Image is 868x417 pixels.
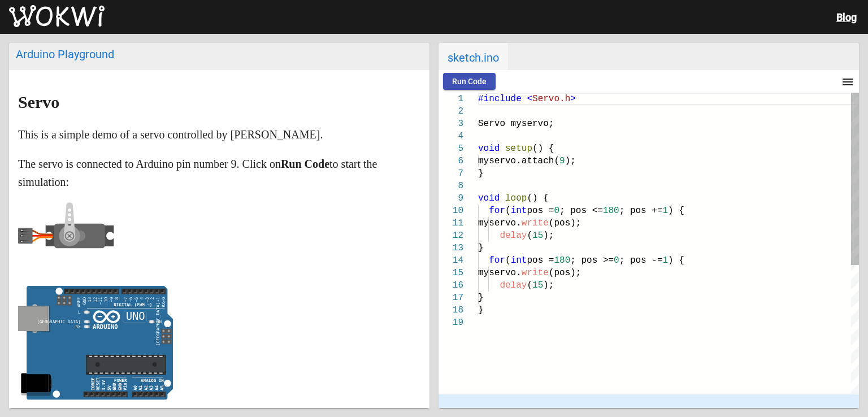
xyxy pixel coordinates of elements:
[478,293,484,303] span: }
[619,255,663,266] span: ; pos -=
[439,229,463,242] div: 12
[18,125,420,144] p: This is a simple demo of a servo controlled by [PERSON_NAME].
[570,94,576,104] span: >
[603,206,619,216] span: 180
[439,192,463,205] div: 9
[489,255,505,266] span: for
[505,144,532,154] span: setup
[439,205,463,217] div: 10
[439,130,463,142] div: 4
[439,118,463,130] div: 3
[439,43,508,70] span: sketch.ino
[570,255,614,266] span: ; pos >=
[439,217,463,229] div: 11
[527,193,548,203] span: () {
[439,167,463,180] div: 7
[836,11,857,23] a: Blog
[500,231,527,241] span: delay
[663,206,669,216] span: 1
[18,155,420,191] p: The servo is connected to Arduino pin number 9. Click on to start the simulation:
[559,206,603,216] span: ; pos <=
[439,180,463,192] div: 8
[439,279,463,292] div: 16
[841,75,854,89] mat-icon: menu
[527,255,554,266] span: pos =
[511,255,527,266] span: int
[439,105,463,118] div: 2
[500,280,527,290] span: delay
[527,231,532,241] span: (
[439,254,463,267] div: 14
[532,94,570,104] span: Servo.h
[478,144,500,154] span: void
[489,206,505,216] span: for
[614,255,619,266] span: 0
[527,94,532,104] span: <
[439,316,463,329] div: 19
[439,155,463,167] div: 6
[452,77,487,86] span: Run Code
[549,268,581,278] span: (pos);
[511,206,527,216] span: int
[527,280,532,290] span: (
[565,156,576,166] span: );
[505,255,511,266] span: (
[668,206,684,216] span: ) {
[478,218,522,228] span: myservo.
[439,304,463,316] div: 18
[439,267,463,279] div: 15
[543,280,554,290] span: );
[478,243,484,253] span: }
[505,193,527,203] span: loop
[439,242,463,254] div: 13
[559,156,565,166] span: 9
[478,305,484,315] span: }
[18,93,420,111] h1: Servo
[478,156,559,166] span: myservo.attach(
[478,268,522,278] span: myservo.
[554,255,570,266] span: 180
[281,158,329,170] strong: Run Code
[527,206,554,216] span: pos =
[478,94,522,104] span: #include
[543,231,554,241] span: );
[9,5,105,28] img: Wokwi
[554,206,559,216] span: 0
[439,292,463,304] div: 17
[16,47,423,61] div: Arduino Playground
[522,268,549,278] span: write
[505,206,511,216] span: (
[443,73,496,90] button: Run Code
[478,168,484,179] span: }
[663,255,669,266] span: 1
[478,119,554,129] span: Servo myservo;
[532,280,543,290] span: 15
[439,93,463,105] div: 1
[532,231,543,241] span: 15
[668,255,684,266] span: ) {
[619,206,663,216] span: ; pos +=
[532,144,554,154] span: () {
[549,218,581,228] span: (pos);
[439,142,463,155] div: 5
[522,218,549,228] span: write
[478,193,500,203] span: void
